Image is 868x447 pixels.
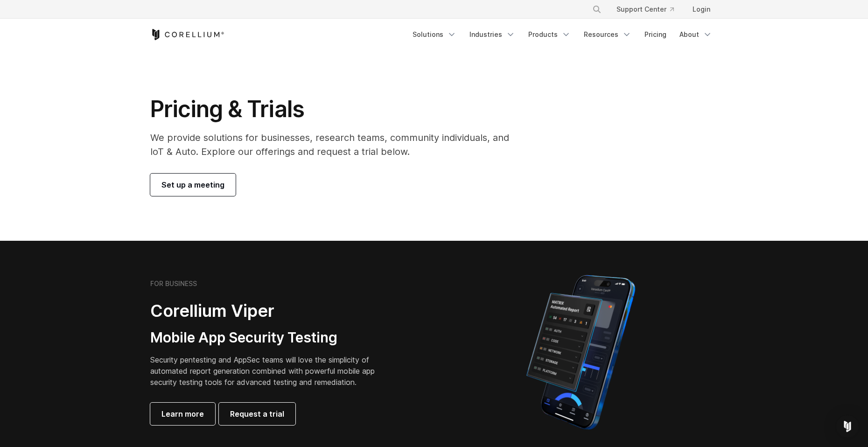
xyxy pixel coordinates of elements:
[161,179,224,190] span: Set up a meeting
[150,131,522,159] p: We provide solutions for businesses, research teams, community individuals, and IoT & Auto. Explo...
[150,354,389,388] p: Security pentesting and AppSec teams will love the simplicity of automated report generation comb...
[674,26,718,43] a: About
[150,174,236,196] a: Set up a meeting
[150,300,389,321] h2: Corellium Viper
[609,1,681,18] a: Support Center
[219,403,295,425] a: Request a trial
[464,26,521,43] a: Industries
[639,26,672,43] a: Pricing
[407,26,718,43] div: Navigation Menu
[511,271,651,434] img: Corellium MATRIX automated report on iPhone showing app vulnerability test results across securit...
[836,415,859,438] div: Open Intercom Messenger
[581,1,718,18] div: Navigation Menu
[523,26,576,43] a: Products
[407,26,462,43] a: Solutions
[230,408,284,419] span: Request a trial
[685,1,718,18] a: Login
[588,1,605,18] button: Search
[150,29,224,40] a: Corellium Home
[150,329,389,347] h3: Mobile App Security Testing
[150,95,522,123] h1: Pricing & Trials
[161,408,204,419] span: Learn more
[150,403,215,425] a: Learn more
[578,26,637,43] a: Resources
[150,279,197,288] h6: FOR BUSINESS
